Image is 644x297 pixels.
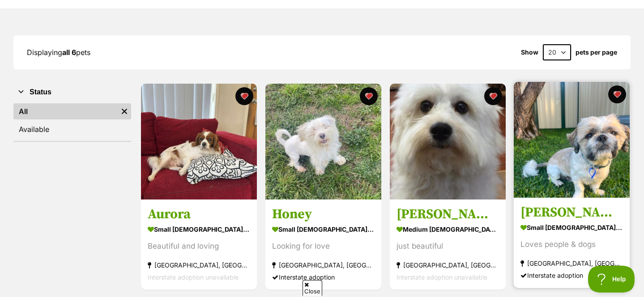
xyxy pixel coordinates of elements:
[390,84,506,199] img: Tiffany
[397,223,499,236] div: medium [DEMOGRAPHIC_DATA] Dog
[521,49,538,56] span: Show
[397,240,499,252] div: just beautiful
[13,102,131,141] div: Status
[520,269,623,281] div: Interstate adoption
[148,206,250,223] h3: Aurora
[514,197,630,288] a: [PERSON_NAME] - [DEMOGRAPHIC_DATA] Maltese X Shih Tzu small [DEMOGRAPHIC_DATA] Dog Loves people &...
[608,85,626,103] button: favourite
[148,240,250,252] div: Beautiful and loving
[588,266,635,293] iframe: Help Scout Beacon - Open
[514,82,630,198] img: Harry - 2 Year Old Maltese X Shih Tzu
[265,84,381,199] img: Honey
[484,87,502,105] button: favourite
[520,221,623,234] div: small [DEMOGRAPHIC_DATA] Dog
[272,206,375,223] h3: Honey
[576,49,617,56] label: pets per page
[118,103,131,119] a: Remove filter
[235,87,253,105] button: favourite
[148,273,239,281] span: Interstate adoption unavailable
[13,86,131,98] button: Status
[148,223,250,236] div: small [DEMOGRAPHIC_DATA] Dog
[390,199,506,290] a: [PERSON_NAME] medium [DEMOGRAPHIC_DATA] Dog just beautiful [GEOGRAPHIC_DATA], [GEOGRAPHIC_DATA] I...
[520,257,623,269] div: [GEOGRAPHIC_DATA], [GEOGRAPHIC_DATA]
[13,103,118,119] a: All
[272,223,375,236] div: small [DEMOGRAPHIC_DATA] Dog
[13,121,131,137] a: Available
[360,87,378,105] button: favourite
[303,280,322,296] span: Close
[397,273,487,281] span: Interstate adoption unavailable
[397,206,499,223] h3: [PERSON_NAME]
[148,259,250,271] div: [GEOGRAPHIC_DATA], [GEOGRAPHIC_DATA]
[520,238,623,250] div: Loves people & dogs
[272,259,375,271] div: [GEOGRAPHIC_DATA], [GEOGRAPHIC_DATA]
[265,199,381,290] a: Honey small [DEMOGRAPHIC_DATA] Dog Looking for love [GEOGRAPHIC_DATA], [GEOGRAPHIC_DATA] Intersta...
[141,199,257,290] a: Aurora small [DEMOGRAPHIC_DATA] Dog Beautiful and loving [GEOGRAPHIC_DATA], [GEOGRAPHIC_DATA] Int...
[141,84,257,199] img: Aurora
[272,240,375,252] div: Looking for love
[397,259,499,271] div: [GEOGRAPHIC_DATA], [GEOGRAPHIC_DATA]
[272,271,375,283] div: Interstate adoption
[62,48,76,57] strong: all 6
[520,204,623,221] h3: [PERSON_NAME] - [DEMOGRAPHIC_DATA] Maltese X Shih Tzu
[27,48,90,57] span: Displaying pets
